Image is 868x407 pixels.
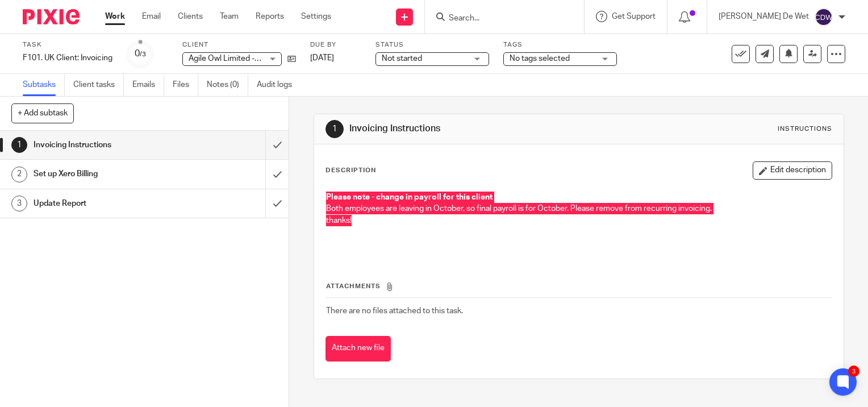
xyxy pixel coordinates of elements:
[310,54,334,62] span: [DATE]
[778,124,832,134] div: Instructions
[105,11,125,22] a: Work
[612,13,656,20] span: Get Support
[73,74,124,96] a: Client tasks
[326,283,381,289] span: Attachments
[848,366,859,377] div: 3
[34,136,181,153] h1: Invoicing Instructions
[503,40,617,49] label: Tags
[220,11,239,22] a: Team
[34,195,181,212] h1: Update Report
[173,74,198,96] a: Files
[510,55,570,63] span: No tags selected
[375,40,489,49] label: Status
[207,74,248,96] a: Notes (0)
[325,120,344,138] div: 1
[11,103,74,123] button: + Add subtask
[326,193,493,201] span: Please note - change in payroll for this client
[310,40,361,49] label: Due by
[325,166,376,175] p: Description
[448,14,550,24] input: Search
[11,196,27,211] div: 3
[140,51,146,57] small: /3
[815,8,833,26] img: svg%3E
[11,137,27,153] div: 1
[257,74,301,96] a: Audit logs
[349,123,603,135] h1: Invoicing Instructions
[11,167,27,182] div: 2
[256,11,284,22] a: Reports
[382,55,422,63] span: Not started
[135,47,146,60] div: 0
[23,9,80,24] img: Pixie
[753,161,832,180] button: Edit description
[719,11,809,22] p: [PERSON_NAME] De Wet
[178,11,203,22] a: Clients
[301,11,331,22] a: Settings
[23,40,112,49] label: Task
[23,52,112,64] div: F101. UK Client: Invoicing
[142,11,161,22] a: Email
[189,55,290,63] span: Agile Owl Limited - GUK2311
[34,165,181,182] h1: Set up Xero Billing
[132,74,164,96] a: Emails
[23,74,65,96] a: Subtasks
[325,336,391,362] button: Attach new file
[326,215,832,226] p: thanks!
[182,40,296,49] label: Client
[326,203,832,214] p: Both employees are leaving in October, so final payroll is for October. Please remove from recurr...
[326,307,463,315] span: There are no files attached to this task.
